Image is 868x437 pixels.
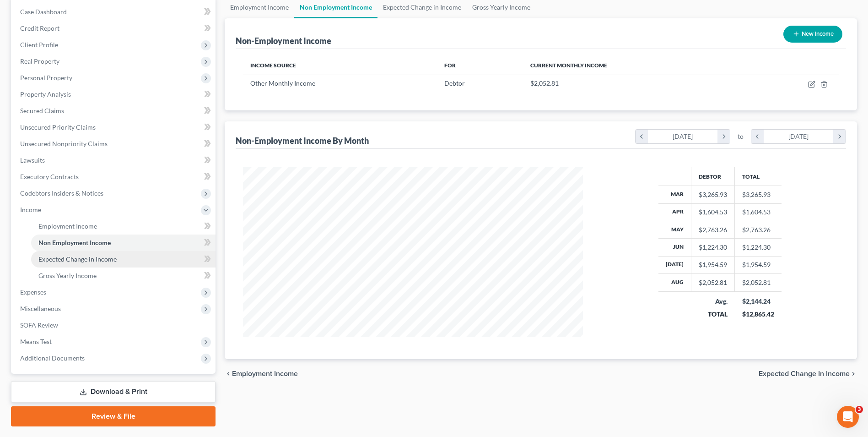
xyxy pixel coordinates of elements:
[20,173,79,180] span: Executory Contracts
[444,62,456,69] span: For
[225,370,298,377] button: chevron_left Employment Income
[699,190,727,199] div: $3,265.93
[20,24,59,32] span: Credit Report
[699,208,727,217] div: $1,604.53
[38,255,117,263] span: Expected Change in Income
[658,203,691,221] th: Apr
[31,268,216,284] a: Gross Yearly Income
[13,317,216,333] a: SOFA Review
[20,57,59,65] span: Real Property
[735,239,782,256] td: $1,224.30
[13,119,216,136] a: Unsecured Priority Claims
[833,130,846,143] i: chevron_right
[735,274,782,291] td: $2,052.81
[236,135,369,146] div: Non-Employment Income By Month
[717,130,730,143] i: chevron_right
[20,338,52,345] span: Means Test
[530,62,607,69] span: Current Monthly Income
[232,370,298,377] span: Employment Income
[783,26,842,43] button: New Income
[742,310,774,319] div: $12,865.42
[764,130,834,143] div: [DATE]
[13,86,216,103] a: Property Analysis
[691,167,735,186] th: Debtor
[530,79,559,87] span: $2,052.81
[837,406,859,428] iframe: Intercom live chat
[38,272,97,279] span: Gross Yearly Income
[444,79,465,87] span: Debtor
[236,35,331,46] div: Non-Employment Income
[699,297,728,306] div: Avg.
[699,225,727,235] div: $2,763.26
[735,203,782,221] td: $1,604.53
[225,370,232,377] i: chevron_left
[850,370,857,377] i: chevron_right
[38,239,111,246] span: Non Employment Income
[11,406,216,426] a: Review & File
[699,310,728,319] div: TOTAL
[658,256,691,273] th: [DATE]
[735,186,782,203] td: $3,265.93
[20,140,108,147] span: Unsecured Nonpriority Claims
[856,406,863,413] span: 3
[13,169,216,185] a: Executory Contracts
[31,218,216,235] a: Employment Income
[13,152,216,169] a: Lawsuits
[20,107,64,115] span: Secured Claims
[20,189,103,197] span: Codebtors Insiders & Notices
[20,41,58,49] span: Client Profile
[735,221,782,238] td: $2,763.26
[648,130,718,143] div: [DATE]
[20,321,58,329] span: SOFA Review
[699,260,727,269] div: $1,954.59
[735,256,782,273] td: $1,954.59
[20,305,61,312] span: Miscellaneous
[658,221,691,238] th: May
[31,251,216,268] a: Expected Change in Income
[759,370,857,377] button: Expected Change in Income chevron_right
[751,130,764,143] i: chevron_left
[699,278,727,287] div: $2,052.81
[735,167,782,186] th: Total
[759,370,850,377] span: Expected Change in Income
[636,130,648,143] i: chevron_left
[13,103,216,119] a: Secured Claims
[250,79,315,87] span: Other Monthly Income
[742,297,774,306] div: $2,144.24
[699,243,727,252] div: $1,224.30
[20,123,96,131] span: Unsecured Priority Claims
[20,156,45,164] span: Lawsuits
[38,222,97,230] span: Employment Income
[658,239,691,256] th: Jun
[738,132,744,141] span: to
[11,381,216,403] a: Download & Print
[20,90,71,98] span: Property Analysis
[250,62,296,69] span: Income Source
[31,235,216,251] a: Non Employment Income
[20,354,85,362] span: Additional Documents
[13,4,216,20] a: Case Dashboard
[13,20,216,37] a: Credit Report
[658,274,691,291] th: Aug
[20,288,46,296] span: Expenses
[20,206,41,213] span: Income
[13,136,216,152] a: Unsecured Nonpriority Claims
[20,8,67,16] span: Case Dashboard
[658,186,691,203] th: Mar
[20,74,72,82] span: Personal Property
